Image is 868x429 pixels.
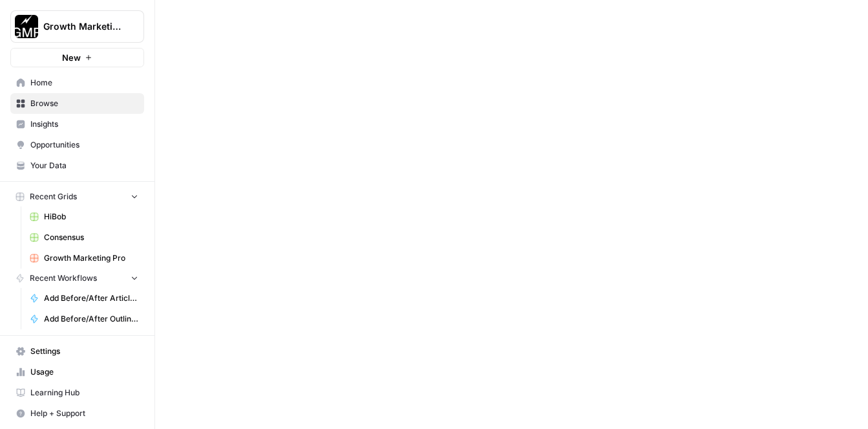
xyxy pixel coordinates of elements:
a: Opportunities [10,135,144,155]
button: Workspace: Growth Marketing Pro [10,10,144,43]
a: Your Data [10,155,144,176]
span: Home [30,77,138,89]
a: Add Before/After Outline to KB [24,309,144,329]
span: Usage [30,366,138,378]
a: Insights [10,114,144,135]
a: Consensus [24,227,144,248]
a: HiBob [24,206,144,227]
span: New [62,51,81,64]
a: Add Before/After Article to KB [24,288,144,309]
span: Settings [30,346,138,357]
span: Learning Hub [30,387,138,399]
span: Insights [30,118,138,130]
span: Recent Workflows [30,272,97,284]
button: Help + Support [10,403,144,424]
a: Home [10,72,144,93]
span: Add Before/After Outline to KB [44,313,138,325]
span: Opportunities [30,139,138,151]
span: Consensus [44,232,138,243]
span: Growth Marketing Pro [44,252,138,264]
span: Add Before/After Article to KB [44,292,138,304]
a: Learning Hub [10,382,144,403]
span: Browse [30,98,138,109]
span: Growth Marketing Pro [43,20,122,33]
button: Recent Grids [10,187,144,206]
span: Recent Grids [30,191,77,203]
span: Your Data [30,160,138,171]
button: Recent Workflows [10,269,144,288]
button: New [10,48,144,67]
img: Growth Marketing Pro Logo [15,15,38,38]
a: Usage [10,362,144,382]
a: Browse [10,93,144,114]
a: Growth Marketing Pro [24,248,144,269]
a: Settings [10,341,144,362]
span: HiBob [44,211,138,223]
span: Help + Support [30,408,138,419]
